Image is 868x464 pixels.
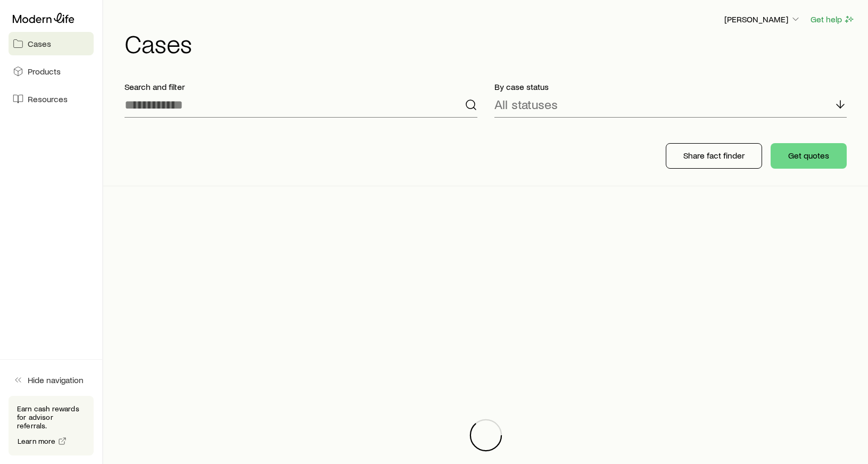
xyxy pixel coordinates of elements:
[771,143,847,169] button: Get quotes
[494,97,558,112] p: All statuses
[9,87,94,111] a: Resources
[28,66,61,77] span: Products
[724,13,801,26] button: [PERSON_NAME]
[683,150,745,161] p: Share fact finder
[18,437,56,445] span: Learn more
[9,396,94,455] div: Earn cash rewards for advisor referrals.Learn more
[9,32,94,55] a: Cases
[125,81,477,92] p: Search and filter
[666,143,762,169] button: Share fact finder
[810,13,855,26] button: Get help
[17,404,85,430] p: Earn cash rewards for advisor referrals.
[28,375,84,385] span: Hide navigation
[125,30,855,56] h1: Cases
[724,14,801,24] p: [PERSON_NAME]
[9,368,94,392] button: Hide navigation
[28,38,51,49] span: Cases
[494,81,847,92] p: By case status
[9,60,94,83] a: Products
[28,94,68,104] span: Resources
